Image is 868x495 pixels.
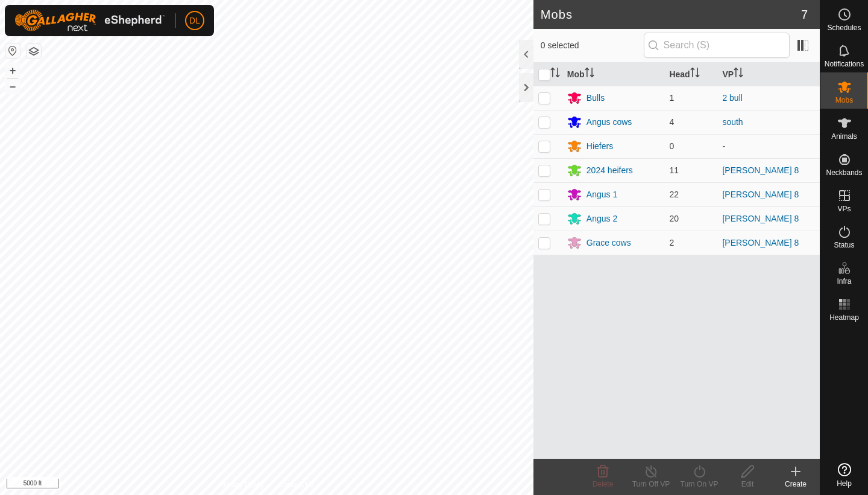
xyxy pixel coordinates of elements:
td: - [717,134,820,158]
p-sorticon: Activate to sort [690,69,700,79]
div: 2024 heifers [587,164,633,177]
a: Contact Us [278,479,314,490]
div: Hiefers [587,140,613,153]
input: Search (S) [644,33,790,58]
span: Animals [831,133,857,140]
div: Angus cows [587,116,632,129]
div: Turn On VP [675,479,723,490]
button: – [5,79,20,94]
span: 0 selected [541,39,644,52]
span: Heatmap [829,314,859,321]
button: + [5,63,20,78]
a: [PERSON_NAME] 8 [722,190,799,199]
a: Privacy Policy [219,479,264,490]
div: Grace cows [587,237,631,249]
span: 20 [669,214,679,223]
div: Turn Off VP [627,479,675,490]
button: Map Layers [27,44,41,59]
span: VPs [837,205,851,212]
p-sorticon: Activate to sort [550,69,560,79]
button: Reset Map [5,43,20,58]
span: 4 [669,117,674,127]
span: Schedules [827,24,861,31]
span: 11 [669,165,679,175]
h2: Mobs [541,7,801,22]
span: Mobs [835,97,853,104]
div: Create [772,479,820,490]
a: [PERSON_NAME] 8 [722,238,799,247]
div: Angus 2 [587,212,617,225]
div: Edit [723,479,772,490]
span: Help [837,480,852,487]
div: Angus 1 [587,188,617,201]
th: VP [717,63,820,86]
div: Bulls [587,92,605,104]
a: Help [820,458,868,492]
span: 2 [669,238,674,247]
span: Delete [593,480,614,488]
span: DL [189,14,200,27]
span: Neckbands [826,169,862,176]
th: Mob [562,63,665,86]
span: Infra [837,278,851,285]
th: Head [664,63,717,86]
img: Gallagher Logo [14,10,165,31]
a: [PERSON_NAME] 8 [722,165,799,175]
a: south [722,117,743,127]
a: [PERSON_NAME] 8 [722,214,799,223]
span: 7 [801,5,808,24]
a: 2 bull [722,93,742,103]
span: 0 [669,141,674,151]
span: 1 [669,93,674,103]
p-sorticon: Activate to sort [585,69,594,79]
p-sorticon: Activate to sort [734,69,743,79]
span: 22 [669,190,679,199]
span: Status [834,241,854,249]
span: Notifications [825,60,864,68]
